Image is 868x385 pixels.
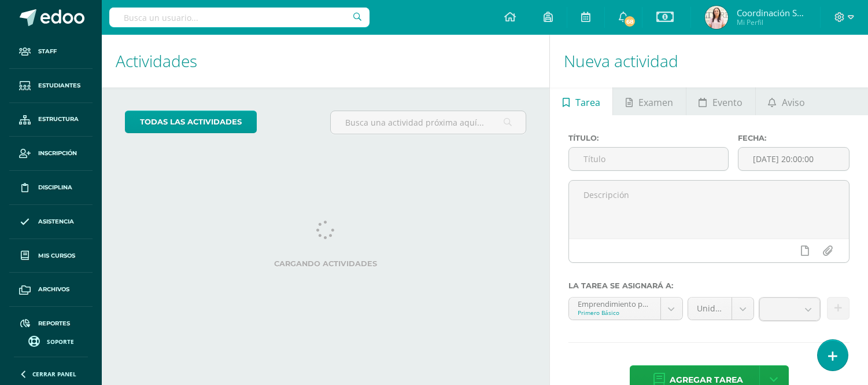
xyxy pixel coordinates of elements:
[756,87,818,115] a: Aviso
[623,15,636,28] span: 68
[109,8,370,27] input: Busca un usuario...
[569,298,682,320] a: Emprendimiento para la productivida (Mineduc) 'compound--Emprendimiento para la productivida (Min...
[38,217,74,226] span: Asistencia
[738,148,849,170] input: Fecha de entrega
[38,47,57,56] span: Staff
[32,370,76,378] span: Cerrar panel
[38,81,80,90] span: Estudiantes
[47,338,74,346] span: Soporte
[550,87,612,115] a: Tarea
[38,115,79,124] span: Estructura
[9,307,93,341] a: Reportes
[568,281,849,290] label: La tarea se asignará a:
[697,298,723,320] span: Unidad 3
[782,89,805,116] span: Aviso
[9,239,93,273] a: Mis cursos
[578,309,652,317] div: Primero Básico
[38,319,70,328] span: Reportes
[331,111,526,134] input: Busca una actividad próxima aquí...
[569,148,728,170] input: Título
[9,137,93,171] a: Inscripción
[578,298,652,309] div: Emprendimiento para la productivida (Mineduc) 'compound--Emprendimiento para la productivida (Min...
[738,134,849,142] label: Fecha:
[9,69,93,103] a: Estudiantes
[9,171,93,205] a: Disciplina
[38,251,75,261] span: Mis cursos
[737,7,806,19] span: Coordinación Secundaria
[737,17,806,27] span: Mi Perfil
[9,35,93,69] a: Staff
[9,205,93,239] a: Asistencia
[705,6,728,29] img: d2942744f9c745a4cff7aa76c081e4cf.png
[38,149,77,158] span: Inscripción
[686,87,755,115] a: Evento
[125,111,257,133] a: todas las Actividades
[613,87,685,115] a: Examen
[125,259,526,268] label: Cargando actividades
[688,298,754,320] a: Unidad 3
[564,35,854,87] h1: Nueva actividad
[575,89,600,116] span: Tarea
[14,333,88,349] a: Soporte
[9,273,93,307] a: Archivos
[568,134,729,142] label: Título:
[38,285,69,294] span: Archivos
[9,103,93,137] a: Estructura
[712,89,743,116] span: Evento
[38,183,72,192] span: Disciplina
[116,35,535,87] h1: Actividades
[638,89,673,116] span: Examen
